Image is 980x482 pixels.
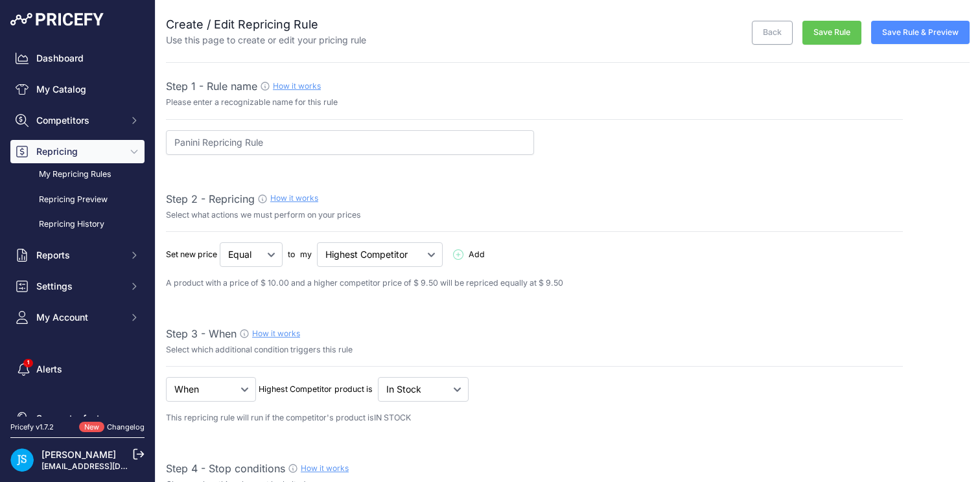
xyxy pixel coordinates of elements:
a: Repricing Preview [10,189,145,211]
span: Repricing [36,145,121,158]
p: Select what actions we must perform on your prices [166,209,903,222]
p: Set new price [166,249,217,261]
a: [PERSON_NAME] [41,449,116,460]
p: Use this page to create or edit your pricing rule [166,34,366,47]
p: A product with a price of $ 10.00 and a higher competitor price of $ 9.50 will be repriced equall... [166,277,903,290]
span: Reports [36,249,121,262]
button: My Account [10,306,145,329]
a: Suggest a feature [10,407,145,430]
span: Settings [36,280,121,293]
a: Changelog [107,422,145,431]
p: Select which additional condition triggers this rule [166,344,903,356]
a: [EMAIL_ADDRESS][DOMAIN_NAME] [41,461,177,471]
span: Step 2 - Repricing [166,192,255,205]
a: Back [752,21,793,45]
span: Competitors [36,114,121,127]
button: Save Rule & Preview [871,21,970,44]
p: Please enter a recognizable name for this rule [166,97,903,109]
span: IN STOCK [374,413,411,422]
button: Repricing [10,140,145,163]
span: Step 4 - Stop conditions [166,462,285,475]
nav: Sidebar [10,47,145,430]
button: Settings [10,275,145,298]
span: Step 3 - When [166,327,237,340]
button: Competitors [10,109,145,132]
input: 1% Below my cheapest competitor [166,130,534,155]
p: my [300,249,312,261]
button: Save Rule [802,21,861,45]
p: product is [334,384,373,396]
h2: Create / Edit Repricing Rule [166,16,366,34]
span: Step 1 - Rule name [166,80,257,93]
p: to [288,249,295,261]
a: My Catalog [10,78,145,101]
a: How it works [273,81,321,91]
a: My Repricing Rules [10,163,145,186]
img: Pricefy Logo [10,13,104,26]
p: This repricing rule will run if the competitor's product is [166,412,903,424]
p: Highest Competitor [259,384,332,396]
div: Pricefy v1.7.2 [10,422,54,433]
span: Add [469,249,485,261]
a: Repricing History [10,213,145,236]
a: Alerts [10,358,145,381]
a: How it works [270,193,318,203]
a: How it works [252,328,300,338]
button: Reports [10,244,145,267]
span: My Account [36,311,121,324]
a: Dashboard [10,47,145,70]
span: New [79,422,104,433]
a: How it works [301,463,349,473]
